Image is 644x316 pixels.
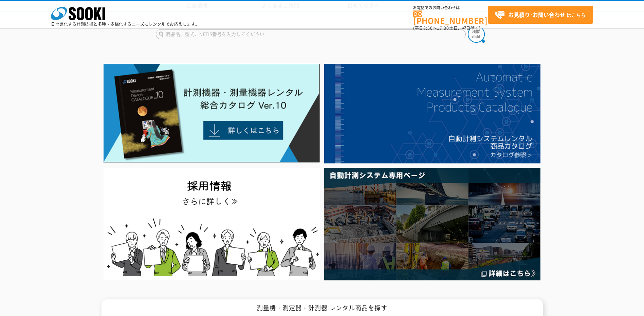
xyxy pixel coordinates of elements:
span: 17:30 [437,25,449,31]
img: Catalog Ver10 [104,64,320,163]
span: 8:50 [423,25,433,31]
input: 商品名、型式、NETIS番号を入力してください [156,29,466,39]
span: (平日 ～ 土日、祝日除く) [413,25,480,31]
span: お電話でのお問い合わせは [413,6,488,10]
img: btn_search.png [468,26,485,43]
a: [PHONE_NUMBER] [413,11,488,24]
img: SOOKI recruit [104,168,320,280]
a: お見積り･お問い合わせはこちら [488,6,593,24]
img: 自動計測システムカタログ [324,64,540,163]
img: 自動計測システム専用ページ [324,168,540,280]
span: はこちら [495,10,586,20]
strong: お見積り･お問い合わせ [508,11,565,19]
p: 日々進化する計測技術と多種・多様化するニーズにレンタルでお応えします。 [51,22,200,26]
